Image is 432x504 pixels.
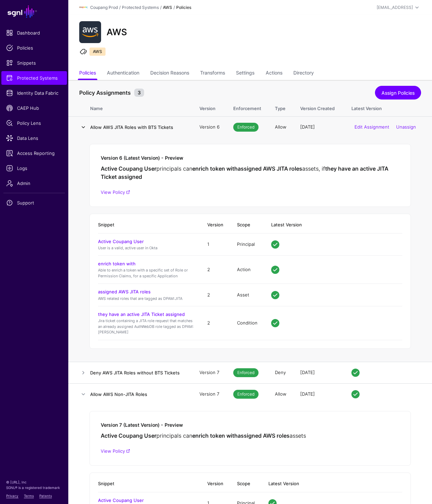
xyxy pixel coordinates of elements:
a: Transforms [200,67,225,80]
a: Dashboard [1,26,67,40]
strong: they have an active JITA Ticket assigned [101,165,388,180]
div: [EMAIL_ADDRESS] [377,4,413,11]
span: Access Reporting [6,150,62,157]
a: Assign Policies [375,86,421,100]
h5: Version 7 (Latest Version) - Preview [101,422,400,428]
span: Admin [6,180,62,187]
h2: AWS [107,27,127,37]
th: Version [193,98,226,116]
a: Policies [79,67,96,80]
a: Protected Systems [1,71,67,85]
td: 2 [200,306,230,340]
a: Access Reporting [1,146,67,160]
th: Scope [230,476,262,492]
strong: Active Coupang User [101,165,156,172]
a: Coupang Prod [90,5,118,10]
strong: assigned AWS roles [238,432,290,439]
a: Actions [266,67,282,80]
p: SGNL® is a registered trademark [6,485,62,490]
p: User is a valid, active user in Okta [98,245,194,251]
span: [DATE] [300,124,315,130]
strong: Active Coupang User [101,432,156,439]
span: CAEP Hub [6,105,62,111]
td: Allow [268,383,293,405]
span: Policies [6,44,62,51]
span: Data Lens [6,135,62,142]
p: © [URL], Inc [6,479,62,485]
th: Type [268,98,293,116]
span: Policy Lens [6,120,62,127]
th: Snippet [98,217,200,233]
th: Version [200,476,230,492]
a: Active Coupang User [98,239,144,244]
th: Latest Version [262,476,402,492]
th: Snippet [98,476,200,492]
a: Admin [1,176,67,190]
a: Unassign [396,124,416,130]
strong: enrich token with [192,165,238,172]
td: Principal [230,233,264,256]
a: View Policy [101,189,130,195]
a: View Policy [101,448,130,454]
th: Name [90,98,193,116]
a: Data Lens [1,131,67,145]
span: , if [319,165,325,172]
img: svg+xml;base64,PHN2ZyB3aWR0aD0iNjQiIGhlaWdodD0iNjQiIHZpZXdCb3g9IjAgMCA2NCA2NCIgZmlsbD0ibm9uZSIgeG... [79,21,101,43]
a: Authentication [107,67,139,80]
td: Version 6 [193,116,226,138]
td: Allow [268,116,293,138]
span: Support [6,199,62,206]
img: svg+xml;base64,PHN2ZyBpZD0iTG9nbyIgeG1sbnM9Imh0dHA6Ly93d3cudzMub3JnLzIwMDAvc3ZnIiB3aWR0aD0iMTIxLj... [79,3,87,12]
a: Logs [1,161,67,175]
td: Condition [230,306,264,340]
a: Privacy [6,494,18,498]
p: Jira ticket containing a JITA role request that matches an already assigned AuthWebDB role tagged... [98,318,194,335]
td: 1 [200,233,230,256]
h4: Allow AWS Non-JITA Roles [90,391,186,397]
a: Directory [293,67,314,80]
span: assets [290,432,306,439]
a: Decision Reasons [150,67,189,80]
h4: Allow AWS JITA Roles with BTS Tickets [90,124,186,130]
p: Able to enrich a token with a specific set of Role or Permission Claims, for a specific Application [98,267,194,279]
span: Snippets [6,59,62,66]
td: 2 [200,256,230,284]
span: Identity Data Fabric [6,90,62,96]
span: [DATE] [300,391,315,397]
a: Edit Assignment [354,124,389,130]
td: Version 7 [193,383,226,405]
h4: Deny AWS JITA Roles without BTS Tickets [90,370,186,376]
strong: assigned AWS JITA roles [238,165,302,172]
span: Policy Assignments [78,89,133,97]
span: principals can [156,432,192,439]
th: Latest Version [264,217,402,233]
a: SGNL [4,4,64,19]
span: Dashboard [6,29,62,36]
a: Policies [1,41,67,55]
a: CAEP Hub [1,101,67,115]
a: Active Coupang User [98,498,144,503]
span: Enforced [233,123,259,132]
a: Policy Lens [1,116,67,130]
a: Patents [39,494,52,498]
a: Identity Data Fabric [1,86,67,100]
td: Deny [268,362,293,383]
div: / [172,4,176,11]
td: Asset [230,284,264,306]
a: Protected Systems [122,5,159,10]
div: / [159,4,163,11]
span: [DATE] [300,370,315,375]
p: AWS related roles that are tagged as DPAM:JITA [98,296,194,302]
th: Enforcement [226,98,268,116]
th: Latest Version [345,98,432,116]
th: Scope [230,217,264,233]
strong: enrich token with [192,432,238,439]
a: they have an active JITA Ticket assigned [98,311,185,317]
strong: Policies [176,5,191,10]
div: / [118,4,122,11]
a: Snippets [1,56,67,70]
th: Version [200,217,230,233]
span: Logs [6,165,62,172]
a: Settings [236,67,254,80]
a: enrich token with [98,261,136,266]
